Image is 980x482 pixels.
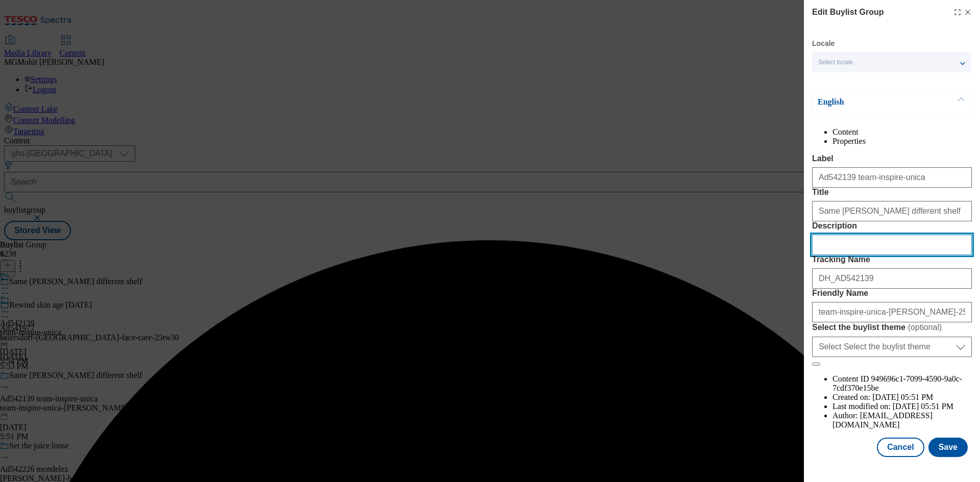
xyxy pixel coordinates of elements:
label: Friendly Name [812,289,972,298]
input: Enter Description [812,235,972,255]
input: Enter Title [812,201,972,221]
label: Description [812,221,972,231]
li: Content [832,128,972,137]
span: [EMAIL_ADDRESS][DOMAIN_NAME] [832,411,933,429]
button: Save [928,438,968,457]
input: Enter Friendly Name [812,302,972,322]
li: Created on: [832,393,972,402]
label: Select the buylist theme [812,322,972,333]
label: Locale [812,41,835,46]
p: English [818,97,925,107]
li: Content ID [832,374,972,393]
label: Label [812,154,972,163]
label: Title [812,188,972,197]
span: 949696c1-7099-4590-9a0c-7cdf370e15be [832,374,962,392]
span: [DATE] 05:51 PM [893,402,953,411]
li: Author: [832,411,972,429]
span: [DATE] 05:51 PM [872,393,933,401]
input: Enter Label [812,167,972,188]
span: ( optional ) [908,323,942,332]
button: Cancel [877,438,924,457]
button: Select locale [812,52,971,72]
label: Tracking Name [812,255,972,264]
li: Properties [832,137,972,146]
input: Enter Tracking Name [812,268,972,289]
h4: Edit Buylist Group [812,6,884,18]
li: Last modified on: [832,402,972,411]
span: Select locale [818,59,853,66]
